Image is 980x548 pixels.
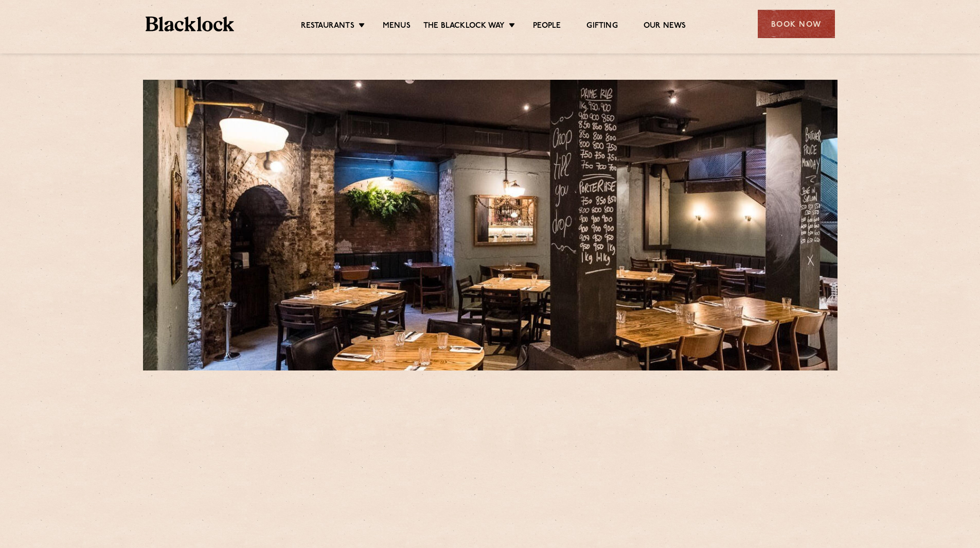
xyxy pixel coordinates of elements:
a: The Blacklock Way [423,21,505,32]
img: BL_Textured_Logo-footer-cropped.svg [146,16,235,31]
a: Restaurants [301,21,354,32]
a: People [533,21,561,32]
div: Book Now [758,10,835,38]
a: Menus [383,21,411,32]
a: Gifting [586,21,617,32]
a: Our News [644,21,686,32]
